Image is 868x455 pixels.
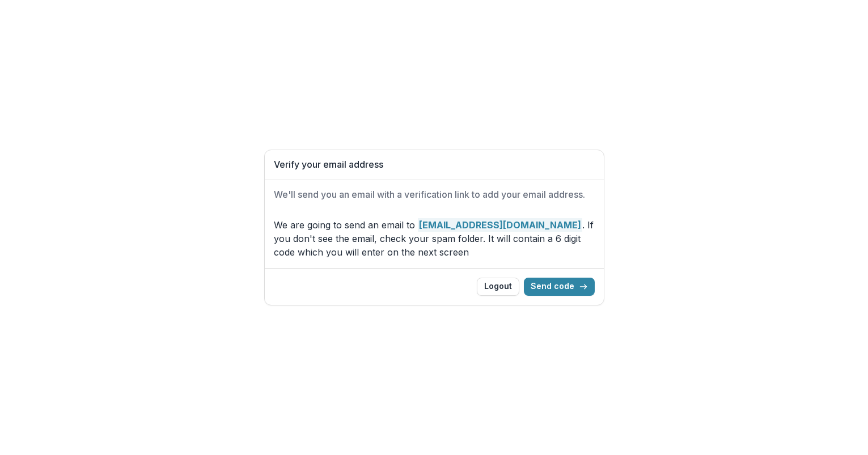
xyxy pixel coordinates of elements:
[274,218,595,259] p: We are going to send an email to . If you don't see the email, check your spam folder. It will co...
[274,189,595,200] h2: We'll send you an email with a verification link to add your email address.
[524,278,595,296] button: Send code
[418,218,582,232] strong: [EMAIL_ADDRESS][DOMAIN_NAME]
[274,159,595,170] h1: Verify your email address
[477,278,519,296] button: Logout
